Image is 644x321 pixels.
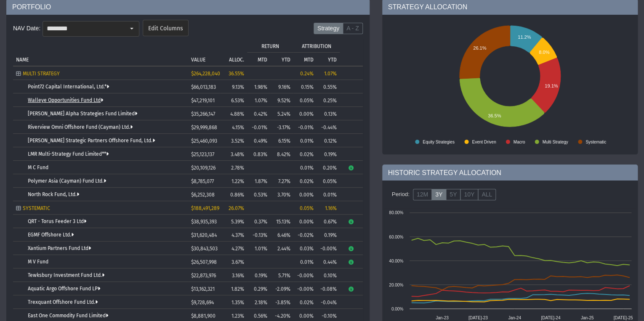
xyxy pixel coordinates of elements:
a: Walleye Opportunities Fund Ltd [28,97,103,103]
td: 0.55% [317,80,340,93]
text: Multi Strategy [542,140,568,144]
td: -0.02% [293,228,317,241]
td: 0.01% [317,188,340,201]
td: 5.24% [270,107,293,120]
td: 0.67% [317,215,340,228]
text: 20.00% [389,282,403,287]
span: $188,491,289 [191,205,219,211]
a: Trexquant Offshore Fund Ltd. [28,299,98,305]
td: 0.00% [293,215,317,228]
span: 4.27% [232,246,244,252]
td: 0.01% [293,255,317,268]
span: 1.35% [232,300,244,305]
span: 36.55% [229,71,244,77]
a: Riverview Omni Offshore Fund (Cayman) Ltd. [28,124,133,130]
span: 6.53% [231,98,244,103]
text: 0.00% [391,306,403,311]
td: 1.01% [247,241,270,255]
td: 3.70% [270,188,293,201]
td: 0.02% [293,174,317,188]
div: NAV Date: [13,21,43,36]
text: Jan-23 [436,315,449,320]
td: Column ALLOC. [220,39,247,66]
span: 3.67% [232,259,244,265]
div: Select [125,21,139,36]
span: $38,935,393 [191,219,217,225]
text: Systematic [585,140,606,144]
span: 3.16% [232,273,244,279]
p: NAME [16,57,29,63]
td: Column YTD [317,52,340,66]
a: Aquatic Argo Offshore Fund LP [28,286,100,292]
span: $35,266,147 [191,111,215,117]
text: Macro [513,140,525,144]
label: 5Y [446,189,460,201]
td: 15.13% [270,215,293,228]
td: 0.44% [317,255,340,268]
td: 0.29% [247,282,270,295]
td: 0.42% [247,107,270,120]
span: $47,219,101 [191,98,215,103]
td: 0.01% [293,134,317,147]
label: Strategy [314,23,343,34]
span: $6,252,308 [191,192,215,198]
td: -0.08% [317,282,340,295]
span: 1.82% [231,286,244,292]
span: 4.88% [230,111,244,117]
a: [PERSON_NAME] Strategic Partners Offshore Fund, Ltd. [28,138,155,143]
a: North Rock Fund, Ltd. [28,191,79,197]
td: 0.05% [293,93,317,107]
td: 0.25% [317,93,340,107]
span: 4.37% [232,232,244,238]
text: Equity Strategies [423,140,455,144]
span: $66,013,183 [191,84,216,90]
text: 19.1% [545,83,558,88]
span: 1.22% [232,178,244,184]
p: YTD [328,57,337,63]
text: [DATE]-25 [613,315,633,320]
label: 10Y [460,189,478,201]
span: 5.39% [231,219,244,225]
td: 8.42% [270,147,293,161]
span: $8,881,900 [191,313,216,319]
label: A - Z [343,23,363,34]
text: [DATE]-24 [541,315,560,320]
span: $30,843,503 [191,246,218,252]
p: MTD [258,57,267,63]
td: -3.85% [270,295,293,309]
div: Period: [389,187,413,202]
span: 4.15% [232,125,244,130]
td: Column YTD [270,52,293,66]
td: 0.00% [293,188,317,201]
td: 0.19% [317,147,340,161]
td: 0.20% [317,161,340,174]
span: 2.78% [231,165,244,171]
span: Edit Columns [148,25,183,32]
td: 0.05% [317,174,340,188]
td: 0.03% [293,241,317,255]
div: 1.07% [319,71,337,77]
td: Column [340,39,363,66]
a: EGMF Offshore Ltd. [28,232,74,238]
td: 5.71% [270,268,293,282]
td: -0.44% [317,120,340,134]
td: 9.52% [270,93,293,107]
td: 9.16% [270,80,293,93]
td: 0.37% [247,215,270,228]
text: 8.0% [539,50,549,55]
a: Polymer Asia (Cayman) Fund Ltd. [28,178,106,184]
td: 0.53% [247,188,270,201]
label: 3Y [431,189,446,201]
p: ATTRIBUTION [302,43,331,49]
text: [DATE]-23 [468,315,487,320]
td: 0.15% [293,80,317,93]
p: ALLOC. [229,57,244,63]
div: 0.05% [296,205,314,211]
td: -0.04% [317,295,340,309]
td: 0.01% [293,161,317,174]
td: 7.27% [270,174,293,188]
span: $13,162,321 [191,286,215,292]
dx-button: Edit Columns [143,20,189,36]
td: 0.49% [247,134,270,147]
text: Jan-24 [508,315,521,320]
